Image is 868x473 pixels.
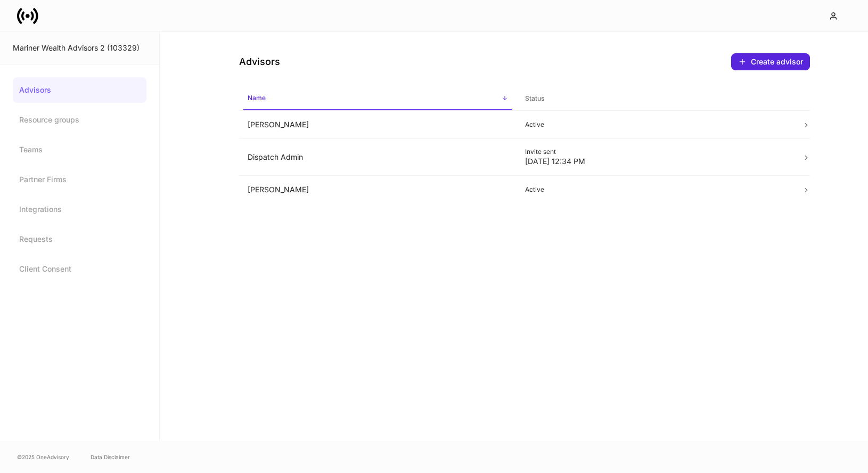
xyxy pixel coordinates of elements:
h4: Advisors [239,55,280,68]
a: Integrations [13,197,146,222]
button: Create advisor [731,53,810,70]
td: [PERSON_NAME] [239,176,517,204]
a: Requests [13,226,146,252]
a: Partner Firms [13,167,146,192]
h6: Status [525,93,544,103]
p: Invite sent [525,148,785,156]
span: © 2025 OneAdvisory [17,453,69,461]
td: [PERSON_NAME] [239,111,517,139]
a: Data Disclaimer [91,453,130,461]
span: Name [243,87,512,110]
a: Resource groups [13,107,146,133]
div: Create advisor [738,58,803,66]
div: Mariner Wealth Advisors 2 (103329) [13,43,146,53]
p: Active [525,120,785,129]
span: Status [521,88,790,110]
td: Dispatch Admin [239,139,517,176]
a: Advisors [13,77,146,103]
a: Teams [13,137,146,162]
p: Active [525,185,785,194]
span: [DATE] 12:34 PM [525,157,585,166]
h6: Name [248,93,266,103]
a: Client Consent [13,256,146,282]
